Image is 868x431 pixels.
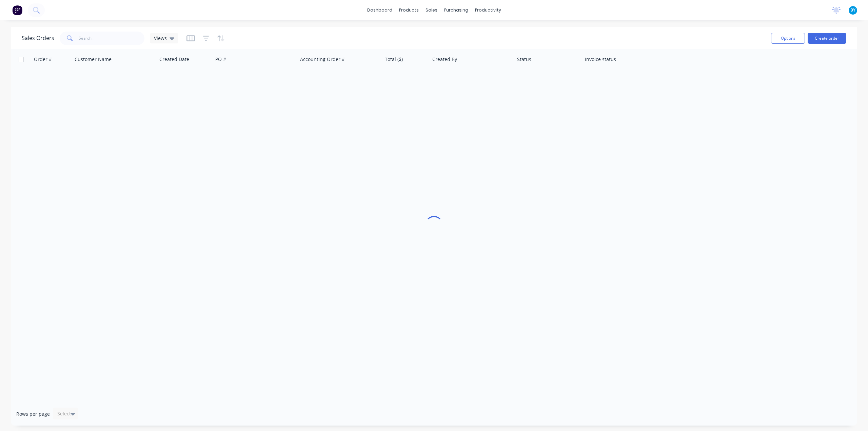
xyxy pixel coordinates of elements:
[364,5,396,15] a: dashboard
[16,411,50,417] span: Rows per page
[396,5,422,15] div: products
[585,56,616,63] div: Invoice status
[441,5,472,15] div: purchasing
[432,56,457,63] div: Created By
[385,56,403,63] div: Total ($)
[12,5,22,15] img: Factory
[472,5,505,15] div: productivity
[215,56,226,63] div: PO #
[154,35,167,42] span: Views
[850,7,855,13] span: BY
[75,56,112,63] div: Customer Name
[79,32,145,45] input: Search...
[517,56,531,63] div: Status
[57,410,75,417] div: Select...
[771,33,805,44] button: Options
[808,33,846,44] button: Create order
[22,35,54,41] h1: Sales Orders
[159,56,189,63] div: Created Date
[34,56,52,63] div: Order #
[300,56,345,63] div: Accounting Order #
[422,5,441,15] div: sales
